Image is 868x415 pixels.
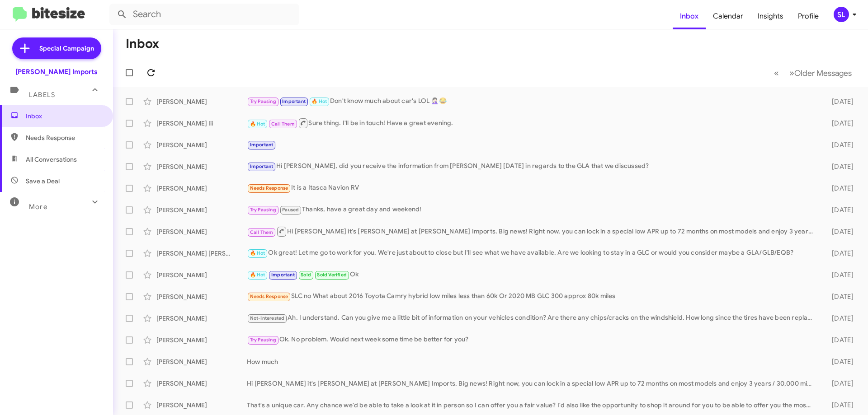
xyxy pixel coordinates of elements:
div: [DATE] [817,162,861,171]
span: » [789,67,794,79]
span: Inbox [26,112,103,121]
div: [DATE] [817,357,861,366]
div: [PERSON_NAME] [156,379,247,388]
div: [PERSON_NAME] [156,227,247,236]
div: [DATE] [817,379,861,388]
a: Profile [791,3,826,29]
div: Hi [PERSON_NAME] it's [PERSON_NAME] at [PERSON_NAME] Imports. Big news! Right now, you can lock i... [247,226,817,237]
div: [PERSON_NAME] [156,140,247,149]
div: Hi [PERSON_NAME] it's [PERSON_NAME] at [PERSON_NAME] Imports. Big news! Right now, you can lock i... [247,379,817,388]
div: [DATE] [817,140,861,149]
span: More [29,203,47,211]
div: [DATE] [817,270,861,280]
span: Needs Response [250,294,288,299]
span: Sold Verified [317,272,347,278]
span: Needs Response [26,133,103,142]
div: Ah. I understand. Can you give me a little bit of information on your vehicles condition? Are the... [247,313,817,323]
div: [DATE] [817,119,861,128]
div: [PERSON_NAME] Imports [15,67,98,76]
div: [DATE] [817,205,861,214]
div: It is a Itasca Navion RV [247,183,817,193]
div: Thanks, have a great day and weekend! [247,205,817,215]
div: [DATE] [817,227,861,236]
a: Special Campaign [12,37,101,59]
span: 🔥 Hot [250,250,265,256]
div: [PERSON_NAME] [156,401,247,410]
nav: Page navigation example [769,64,857,82]
div: Ok. No problem. Would next week some time be better for you? [247,335,817,345]
span: Important [271,272,295,278]
div: Hi [PERSON_NAME], did you receive the information from [PERSON_NAME] [DATE] in regards to the GLA... [247,161,817,172]
div: [DATE] [817,292,861,301]
div: [PERSON_NAME] [156,314,247,323]
div: Don't know much about car's LOL 🤦🏻‍♀️😂 [247,96,817,107]
span: Needs Response [250,185,288,191]
div: [DATE] [817,184,861,193]
a: Calendar [706,3,750,29]
div: Ok great! Let me go to work for you. We're just about to close but I'll see what we have availabl... [247,248,817,258]
div: SLC no What about 2016 Toyota Camry hybrid low miles less than 60k Or 2020 MB GLC 300 approx 80k ... [247,291,817,302]
div: [DATE] [817,336,861,345]
div: That's a unique car. Any chance we'd be able to take a look at it in person so I can offer you a ... [247,401,817,410]
div: [PERSON_NAME] [156,336,247,345]
span: Try Pausing [250,337,276,343]
span: « [774,67,779,79]
div: [PERSON_NAME] [156,162,247,171]
span: Older Messages [794,68,852,78]
span: Important [250,163,274,169]
div: [DATE] [817,249,861,258]
h1: Inbox [126,37,159,51]
button: Next [784,64,857,82]
div: [PERSON_NAME] Iii [156,119,247,128]
div: [PERSON_NAME] [156,270,247,280]
button: SL [826,7,858,22]
div: How much [247,357,817,366]
div: [DATE] [817,401,861,410]
button: Previous [769,64,784,82]
div: [PERSON_NAME] [156,97,247,106]
div: Sure thing. I'll be in touch! Have a great evening. [247,117,817,129]
div: [DATE] [817,97,861,106]
span: Try Pausing [250,98,276,104]
span: Paused [282,207,299,213]
span: Special Campaign [39,44,94,53]
div: [PERSON_NAME] [PERSON_NAME] [156,249,247,258]
div: SL [834,7,849,22]
div: [DATE] [817,314,861,323]
div: [PERSON_NAME] [156,184,247,193]
span: Sold [301,272,311,278]
span: Call Them [250,229,274,235]
span: Try Pausing [250,207,276,213]
span: Not-Interested [250,315,285,321]
span: Call Them [271,121,295,127]
input: Search [109,4,299,25]
a: Insights [750,3,791,29]
div: Ok [247,270,817,280]
div: [PERSON_NAME] [156,292,247,301]
span: Save a Deal [26,177,60,186]
a: Inbox [673,3,706,29]
span: Important [250,142,274,148]
span: 🔥 Hot [250,121,265,127]
div: [PERSON_NAME] [156,205,247,214]
span: Labels [29,91,55,99]
span: All Conversations [26,155,77,164]
div: [PERSON_NAME] [156,357,247,366]
span: Important [282,98,306,104]
span: 🔥 Hot [250,272,265,278]
span: 🔥 Hot [311,98,327,104]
